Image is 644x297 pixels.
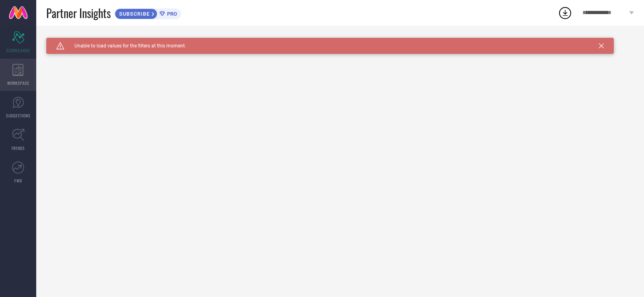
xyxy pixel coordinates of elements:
span: Unable to load values for the filters at this moment. [64,43,186,49]
span: SUGGESTIONS [6,113,31,119]
span: TRENDS [11,145,25,151]
div: Unable to load filters at this moment. Please try later. [46,38,634,44]
span: FWD [14,178,22,184]
span: SCORECARDS [6,47,30,53]
span: WORKSPACE [7,80,29,86]
div: Open download list [558,6,572,20]
span: Partner Insights [46,5,111,21]
span: SUBSCRIBE [115,11,152,17]
span: PRO [165,11,177,17]
a: SUBSCRIBEPRO [115,6,181,19]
